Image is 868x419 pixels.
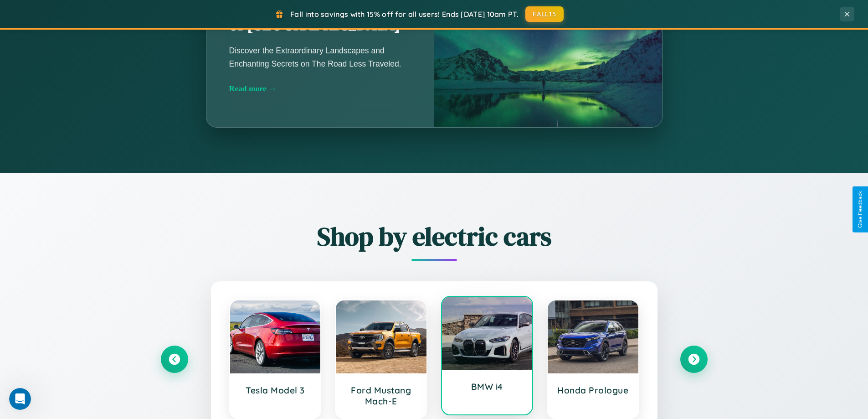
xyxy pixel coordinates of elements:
h3: Ford Mustang Mach-E [345,385,417,407]
button: FALL15 [525,6,564,22]
iframe: Intercom live chat [9,388,31,410]
div: Give Feedback [857,191,863,228]
p: Discover the Extraordinary Landscapes and Enchanting Secrets on The Road Less Traveled. [229,44,411,70]
h3: Honda Prologue [557,385,629,396]
div: Read more → [229,84,411,93]
h3: Tesla Model 3 [239,385,312,396]
h2: Shop by electric cars [161,219,708,254]
h3: BMW i4 [451,381,524,392]
span: Fall into savings with 15% off for all users! Ends [DATE] 10am PT. [290,10,519,19]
